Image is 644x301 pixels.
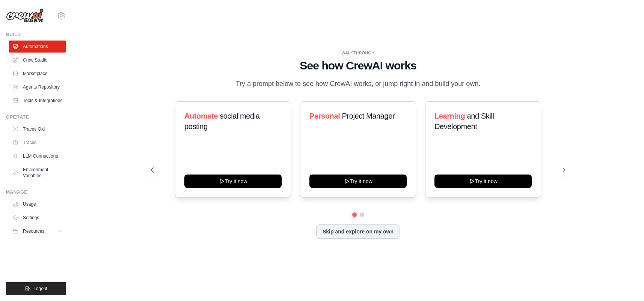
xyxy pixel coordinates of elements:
a: LLM Connections [9,150,66,162]
span: Project Manager [342,112,395,120]
a: Environment Variables [9,164,66,182]
button: Logout [6,282,66,295]
span: Personal [309,112,340,120]
a: Marketplace [9,68,66,80]
p: Try a prompt below to see how CrewAI works, or jump right in and build your own. [232,78,484,89]
a: Traces [9,137,66,149]
button: Try it now [184,175,282,188]
button: Resources [9,225,66,237]
h1: See how CrewAI works [151,59,566,72]
iframe: Chat Widget [606,265,644,301]
button: Skip and explore on my own [316,224,400,239]
div: Build [6,32,66,38]
img: Logo [6,9,44,23]
span: Resources [23,228,44,234]
button: Try it now [434,175,532,188]
a: Traces Old [9,123,66,135]
div: Manage [6,189,66,195]
a: Settings [9,212,66,224]
a: Crew Studio [9,54,66,66]
span: social media posting [184,112,260,131]
a: Usage [9,198,66,210]
span: Automate [184,112,218,120]
a: Automations [9,41,66,53]
div: WALKTHROUGH [151,50,566,56]
span: Learning [434,112,465,120]
div: Operate [6,114,66,120]
a: Tools & Integrations [9,95,66,107]
a: Agents Repository [9,81,66,93]
button: Try it now [309,175,407,188]
span: Logout [33,286,47,292]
